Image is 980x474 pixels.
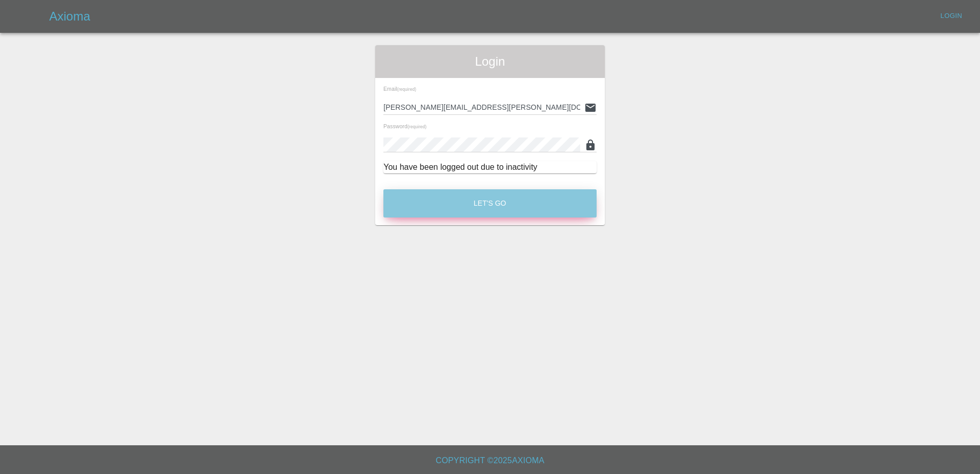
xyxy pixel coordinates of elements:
small: (required) [397,87,416,92]
small: (required) [407,125,426,129]
h6: Copyright © 2025 Axioma [8,453,972,468]
span: Email [383,86,416,92]
a: Login [935,8,968,24]
span: Login [383,53,597,70]
button: Let's Go [383,189,597,218]
div: You have been logged out due to inactivity [383,161,597,173]
span: Password [383,123,426,129]
h5: Axioma [49,8,90,25]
